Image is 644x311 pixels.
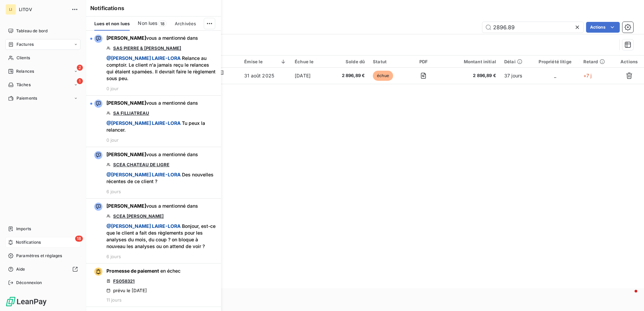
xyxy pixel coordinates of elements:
button: [PERSON_NAME]vous a mentionné dansSCEA CHATEAU DE LIGRE @[PERSON_NAME] LAIRE-LORA Des nouvelles r... [86,147,221,199]
button: [PERSON_NAME]vous a mentionné dansSAS PIERRE & [PERSON_NAME] @[PERSON_NAME] LAIRE-LORA Relance au... [86,31,221,96]
div: Émise le [244,59,287,64]
td: 37 jours [500,68,531,84]
span: Paiements [17,95,37,101]
a: FS058321 [113,278,135,284]
span: 6 jours [106,189,121,194]
span: échue [373,71,393,81]
span: @ [PERSON_NAME] LAIRE-LORA [106,172,181,177]
span: 6 jours [106,254,121,259]
span: 0 jour [106,86,119,91]
a: SCEA [PERSON_NAME] [113,213,164,219]
span: 2 896,89 € [447,72,496,79]
h6: Notifications [90,4,217,12]
div: Délai [504,59,527,64]
span: Factures [17,41,34,47]
input: Rechercher [482,22,583,33]
span: @ [PERSON_NAME] LAIRE-LORA [106,55,181,61]
span: 1 [77,78,83,84]
div: prévu le [DATE] [106,288,147,293]
button: [PERSON_NAME]vous a mentionné dansSA FILLIATREAU @[PERSON_NAME] LAIRE-LORA Tu peux la relancer.0 ... [86,96,221,147]
span: vous a mentionné dans [106,100,198,106]
span: [PERSON_NAME] [106,151,146,157]
div: Retard [583,59,610,64]
span: vous a mentionné dans [106,35,198,41]
span: Paramètres et réglages [16,253,62,259]
span: [PERSON_NAME] [106,203,146,209]
div: Statut [373,59,400,64]
span: 18 [158,21,167,27]
span: +7 j [583,73,592,78]
span: [PERSON_NAME] [106,35,146,41]
div: Solde dû [336,59,365,64]
span: Clients [17,55,30,61]
span: vous a mentionné dans [106,151,198,158]
span: 0 jour [106,137,119,143]
button: Actions [586,22,620,33]
a: SA FILLIATREAU [113,110,149,116]
div: Propriété litige [535,59,575,64]
td: 31 août 2025 [240,68,291,84]
img: Logo LeanPay [5,296,47,307]
span: vous a mentionné dans [106,203,198,209]
span: 18 [75,236,83,242]
span: Relances [16,68,34,74]
span: @ [PERSON_NAME] LAIRE-LORA [106,120,181,126]
span: @ [PERSON_NAME] LAIRE-LORA [106,223,181,229]
a: SAS PIERRE & [PERSON_NAME] [113,45,181,51]
span: Aide [16,266,25,272]
span: Lues et non lues [94,21,130,26]
span: Tableau de bord [16,28,47,34]
span: Bonjour, est-ce que le client a fait des règlements pour les analyses du mois, du coup ? on bloqu... [106,223,217,250]
td: [DATE] [291,68,332,84]
span: Des nouvelles récentes de ce client ? [106,171,217,185]
span: LITOV [19,7,67,12]
div: Montant initial [447,59,496,64]
span: _ [554,73,556,78]
span: Archivées [175,21,196,26]
span: 2 896,89 € [336,72,365,79]
div: LI [5,4,16,15]
span: Non lues [138,20,157,27]
button: Promesse de paiement en échecFS058321prévu le [DATE]11 jours [86,264,221,307]
span: Imports [16,226,31,232]
span: Tâches [17,82,31,88]
button: [PERSON_NAME]vous a mentionné dansSCEA [PERSON_NAME] @[PERSON_NAME] LAIRE-LORA Bonjour, est-ce qu... [86,199,221,264]
span: Notifications [16,239,41,245]
iframe: Intercom live chat [621,288,637,304]
div: Actions [618,59,640,64]
span: Tu peux la relancer. [106,120,217,133]
span: [PERSON_NAME] [106,100,146,106]
div: Échue le [295,59,328,64]
span: 2 [77,65,83,71]
span: Promesse de paiement [106,268,159,274]
span: 11 jours [106,297,122,303]
a: Aide [5,264,80,275]
div: PDF [408,59,439,64]
a: SCEA CHATEAU DE LIGRE [113,162,169,167]
span: Déconnexion [16,280,42,286]
span: en échec [160,268,181,274]
span: Relance au comptoir. Le client n'a jamais reçu le relances qui étaient spamées. Il devrait faire ... [106,55,217,82]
